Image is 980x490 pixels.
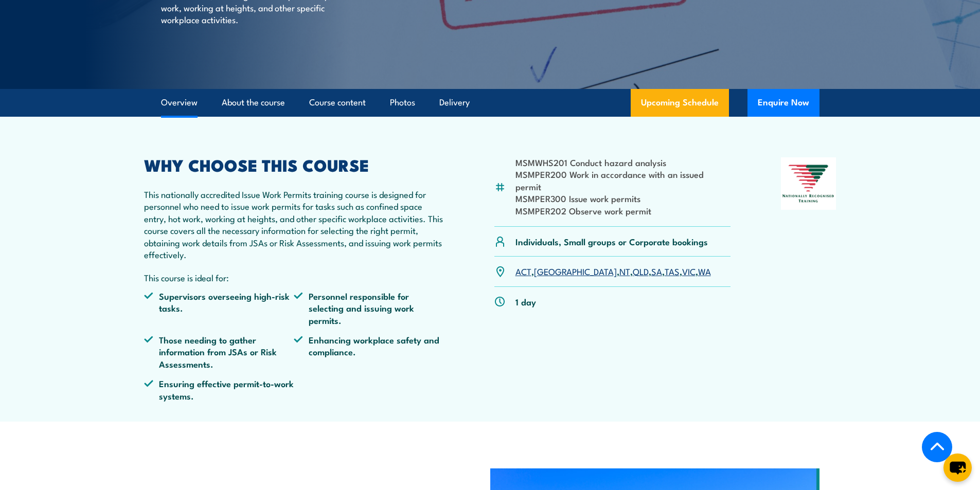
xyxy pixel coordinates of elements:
li: Supervisors overseeing high-risk tasks. [144,290,294,326]
button: Enquire Now [747,89,819,117]
li: MSMPER202 Observe work permit [515,205,731,216]
li: Personnel responsible for selecting and issuing work permits. [294,290,444,326]
a: NT [619,265,630,277]
a: Course content [309,89,366,116]
p: 1 day [515,296,536,307]
h2: WHY CHOOSE THIS COURSE [144,157,444,172]
li: Enhancing workplace safety and compliance. [294,334,444,370]
li: Ensuring effective permit-to-work systems. [144,377,294,402]
p: This course is ideal for: [144,271,444,283]
a: WA [698,265,711,277]
p: , , , , , , , [515,265,711,277]
button: chat-button [943,453,972,482]
a: SA [651,265,662,277]
a: QLD [633,265,649,277]
a: VIC [682,265,696,277]
a: Overview [161,89,198,116]
img: Nationally Recognised Training logo. [781,157,836,210]
a: ACT [515,265,531,277]
a: Upcoming Schedule [631,89,729,117]
li: MSMPER200 Work in accordance with an issued permit [515,168,731,192]
a: About the course [222,89,285,116]
li: MSMPER300 Issue work permits [515,192,731,204]
p: Individuals, Small groups or Corporate bookings [515,235,708,247]
li: MSMWHS201 Conduct hazard analysis [515,156,731,168]
a: TAS [665,265,680,277]
a: [GEOGRAPHIC_DATA] [534,265,617,277]
li: Those needing to gather information from JSAs or Risk Assessments. [144,334,294,370]
p: This nationally accredited Issue Work Permits training course is designed for personnel who need ... [144,188,444,260]
a: Delivery [439,89,470,116]
a: Photos [390,89,415,116]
